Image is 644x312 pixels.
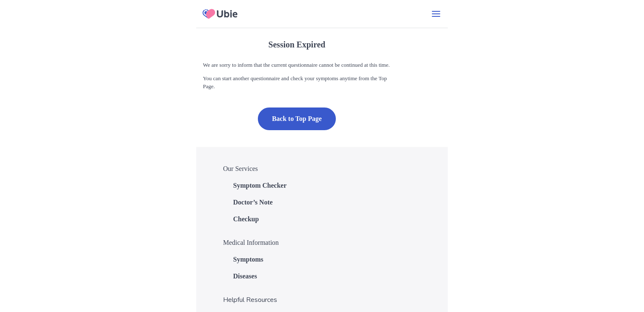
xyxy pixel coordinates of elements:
a: Symptoms [233,254,263,265]
p: You can start another questionnaire and check your symptoms anytime from the Top Page. [203,74,391,91]
h1: Session Expired [203,38,391,51]
a: Doctor’s Note [233,197,273,207]
button: Back to Top Page [258,107,336,130]
button: menu [424,5,448,22]
a: Diseases [233,271,257,281]
p: Helpful Resources [223,295,438,305]
p: We are sorry to inform that the current questionnaire cannot be continued at this time. [203,61,391,69]
a: Checkup [233,214,259,224]
p: Medical Information [223,238,438,248]
p: Our Services [223,164,438,174]
a: Symptom Checker [233,181,287,191]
